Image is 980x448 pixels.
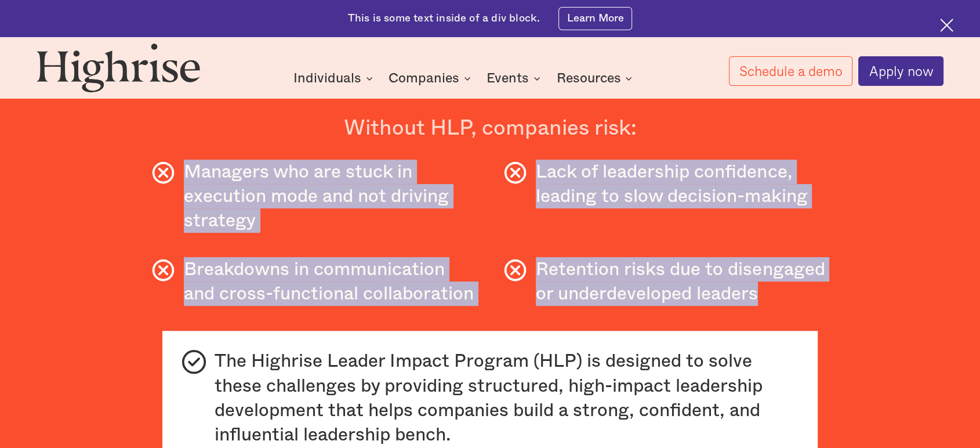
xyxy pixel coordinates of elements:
[536,257,830,306] div: Retention risks due to disengaged or underdeveloped leaders
[487,71,544,85] div: Events
[389,71,474,85] div: Companies
[184,257,478,306] div: Breakdowns in communication and cross-functional collaboration
[556,71,620,85] div: Resources
[556,71,636,85] div: Resources
[348,11,540,26] div: This is some text inside of a div block.
[558,7,632,30] a: Learn More
[37,43,201,92] img: Highrise logo
[536,160,830,208] div: Lack of leadership confidence, leading to slow decision-making
[184,160,478,233] div: Managers who are stuck in execution mode and not driving strategy
[215,349,800,447] div: The Highrise Leader Impact Program (HLP) is designed to solve these challenges by providing struc...
[729,56,852,86] a: Schedule a demo
[293,71,376,85] div: Individuals
[293,71,361,85] div: Individuals
[858,56,943,86] a: Apply now
[940,19,953,32] img: Cross icon
[344,115,637,141] div: Without HLP, companies risk:
[389,71,459,85] div: Companies
[487,71,529,85] div: Events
